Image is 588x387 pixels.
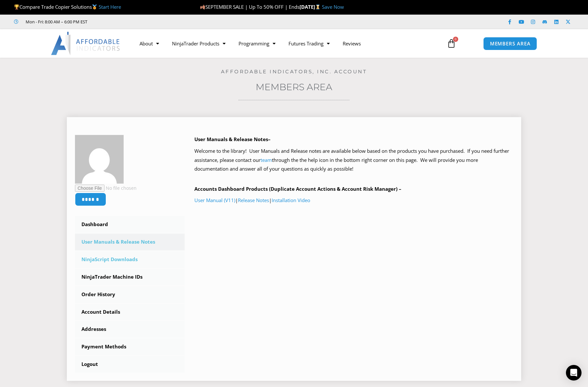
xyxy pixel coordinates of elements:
a: MEMBERS AREA [483,37,537,50]
a: Order History [75,286,185,303]
span: SEPTEMBER SALE | Up To 50% OFF | Ends [200,4,300,10]
img: 🥇 [92,5,97,9]
p: | | [194,196,513,205]
nav: Menu [133,36,439,51]
a: Payment Methods [75,338,185,355]
img: 4fdebcd3a14a6e63cb63b6e193af06d8e8902673316756bff9e555910e1ae91a [75,135,124,184]
a: Reviews [336,36,367,51]
a: User Manual (V11) [194,197,235,203]
b: User Manuals & Release Notes– [194,136,271,142]
img: LogoAI | Affordable Indicators – NinjaTrader [51,32,121,55]
a: Account Details [75,304,185,320]
a: About [133,36,165,51]
b: Accounts Dashboard Products (Duplicate Account Actions & Account Risk Manager) – [194,186,401,192]
nav: Account pages [75,216,185,373]
p: Welcome to the library! User Manuals and Release notes are available below based on the products ... [194,147,513,174]
a: Release Notes [238,197,269,203]
img: 🍂 [200,5,205,9]
span: Mon - Fri: 8:00 AM – 6:00 PM EST [24,18,87,26]
img: 🏆 [14,5,19,9]
a: Installation Video [272,197,310,203]
span: Compare Trade Copier Solutions [14,4,121,10]
a: NinjaScript Downloads [75,251,185,268]
a: Programming [232,36,282,51]
a: team [261,157,272,163]
a: Affordable Indicators, Inc. Account [221,68,367,75]
div: Open Intercom Messenger [566,365,582,381]
img: ⌛ [315,5,320,9]
iframe: Customer reviews powered by Trustpilot [96,18,194,25]
a: Logout [75,356,185,373]
span: 0 [453,37,458,42]
a: Save Now [322,4,344,10]
a: Members Area [256,81,332,92]
strong: [DATE] [300,4,322,10]
a: NinjaTrader Machine IDs [75,269,185,285]
a: Futures Trading [282,36,336,51]
a: NinjaTrader Products [165,36,232,51]
a: Dashboard [75,216,185,233]
a: 0 [437,34,466,53]
a: Start Here [99,4,121,10]
a: User Manuals & Release Notes [75,234,185,250]
a: Addresses [75,321,185,338]
span: MEMBERS AREA [490,41,531,46]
